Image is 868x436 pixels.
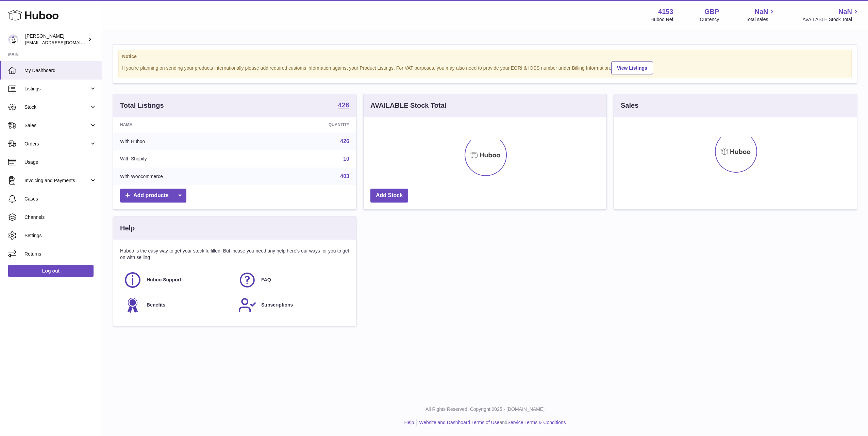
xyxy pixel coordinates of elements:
p: Huboo is the easy way to get your stock fulfilled. But incase you need any help here's our ways f... [120,248,349,261]
span: NaN [838,7,852,16]
h3: AVAILABLE Stock Total [370,101,446,110]
li: and [417,419,566,426]
a: 403 [340,173,349,179]
th: Name [113,117,264,133]
h3: Total Listings [120,101,164,110]
strong: Notice [122,53,848,60]
span: My Dashboard [24,67,97,74]
strong: 426 [338,102,349,108]
span: Subscriptions [261,302,293,308]
span: Invoicing and Payments [24,177,89,184]
a: 426 [338,102,349,110]
span: Channels [24,214,97,221]
div: [PERSON_NAME] [25,33,86,46]
a: Service Terms & Conditions [507,420,566,425]
span: Usage [24,159,97,165]
span: NaN [754,7,768,16]
th: Quantity [264,117,356,133]
a: NaN AVAILABLE Stock Total [802,7,860,23]
a: Add Stock [370,189,408,203]
p: All Rights Reserved. Copyright 2025 - [DOMAIN_NAME] [107,406,863,413]
span: AVAILABLE Stock Total [802,16,860,23]
strong: GBP [704,7,719,16]
h3: Sales [621,101,638,110]
a: Help [404,420,414,425]
a: Website and Dashboard Terms of Use [419,420,499,425]
div: If you're planning on sending your products internationally please add required customs informati... [122,60,848,74]
div: Currency [700,16,719,23]
div: Huboo Ref [651,16,673,23]
strong: 4153 [658,7,673,16]
a: Log out [8,265,94,277]
a: 10 [343,156,349,162]
a: NaN Total sales [746,7,776,23]
span: Sales [24,122,89,129]
a: Subscriptions [238,296,346,314]
a: Huboo Support [123,271,231,289]
a: Add products [120,189,186,203]
a: Benefits [123,296,231,314]
a: FAQ [238,271,346,289]
span: Huboo Support [147,277,181,283]
span: Settings [24,232,97,239]
span: Returns [24,251,97,257]
td: With Woocommerce [113,168,264,185]
h3: Help [120,224,135,233]
img: sales@kasefilters.com [8,34,18,45]
span: Benefits [147,302,165,308]
span: Cases [24,196,97,202]
span: Stock [24,104,89,110]
td: With Huboo [113,133,264,150]
td: With Shopify [113,150,264,168]
span: Listings [24,86,89,92]
span: FAQ [261,277,271,283]
span: Total sales [746,16,776,23]
span: [EMAIL_ADDRESS][DOMAIN_NAME] [25,40,100,45]
span: Orders [24,141,89,147]
a: View Listings [611,62,653,74]
a: 426 [340,138,349,144]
